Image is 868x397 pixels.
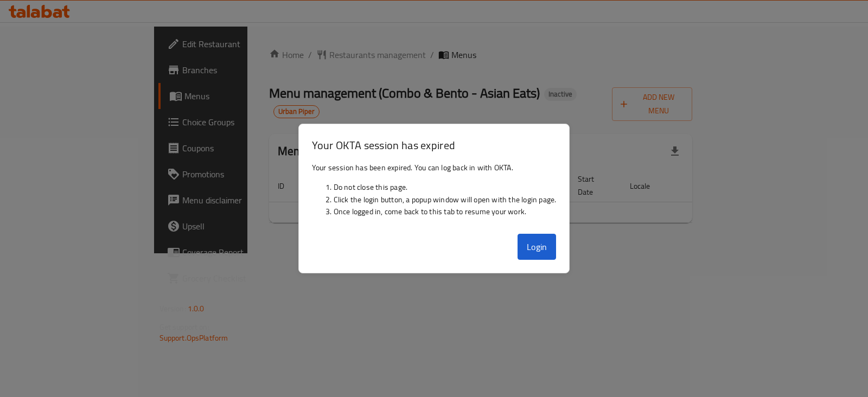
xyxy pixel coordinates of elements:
button: Login [518,234,557,260]
li: Click the login button, a popup window will open with the login page. [334,194,557,206]
li: Once logged in, come back to this tab to resume your work. [334,206,557,217]
div: Your session has been expired. You can log back in with OKTA. [299,157,570,230]
li: Do not close this page. [334,181,557,193]
h3: Your OKTA session has expired [312,137,557,153]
